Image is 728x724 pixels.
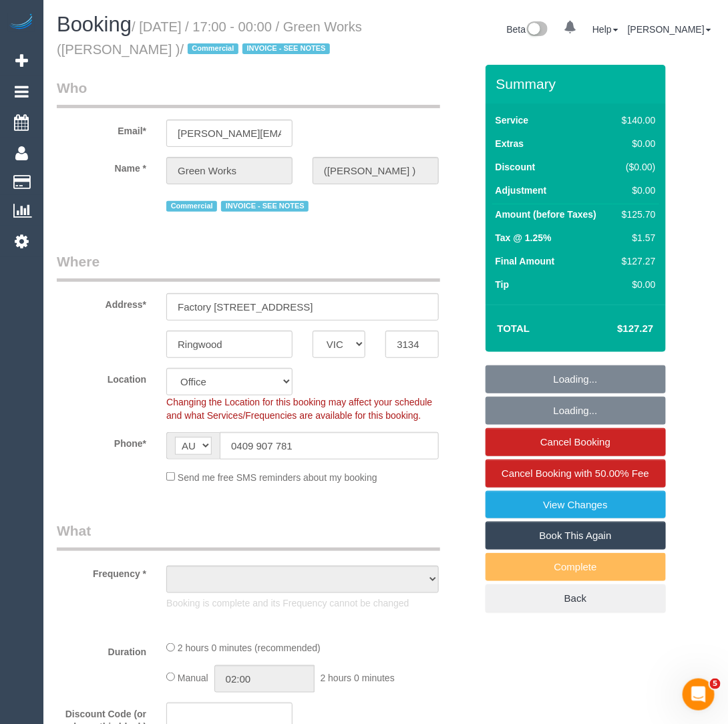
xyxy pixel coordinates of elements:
label: Duration [47,641,156,659]
div: $140.00 [616,114,655,127]
label: Address* [47,293,156,311]
iframe: Intercom live chat [683,679,715,711]
label: Extras [496,137,524,150]
span: INVOICE - SEE NOTES [221,201,309,212]
legend: Who [57,78,440,108]
span: Cancel Booking with 50.00% Fee [502,468,649,479]
input: Email* [166,120,293,147]
p: Booking is complete and its Frequency cannot be changed [166,596,439,610]
div: $0.00 [616,278,655,291]
label: Frequency * [47,562,156,580]
div: $0.00 [616,137,655,150]
span: Changing the Location for this booking may affect your schedule and what Services/Frequencies are... [166,397,432,421]
a: View Changes [486,491,666,519]
label: Amount (before Taxes) [496,208,596,221]
span: Commercial [188,43,238,54]
strong: Total [498,323,530,334]
span: 2 hours 0 minutes [321,673,395,683]
div: $1.57 [616,231,655,244]
span: 2 hours 0 minutes (recommended) [178,643,321,654]
input: Last Name* [313,157,439,184]
div: $127.27 [616,254,655,268]
h3: Summary [496,76,659,92]
small: / [DATE] / 17:00 - 00:00 / Green Works ([PERSON_NAME] ) [57,19,362,57]
label: Phone* [47,432,156,450]
label: Email* [47,120,156,138]
span: 5 [710,679,721,689]
label: Adjustment [496,184,547,197]
legend: Where [57,252,440,282]
img: New interface [526,21,548,39]
label: Tip [496,278,510,291]
a: [PERSON_NAME] [628,24,711,35]
h4: $127.27 [577,323,653,335]
span: Manual [178,673,208,683]
legend: What [57,521,440,551]
a: Book This Again [486,522,666,550]
span: Commercial [166,201,217,212]
a: Beta [507,24,548,35]
div: ($0.00) [616,160,655,174]
a: Cancel Booking with 50.00% Fee [486,460,666,488]
a: Cancel Booking [486,428,666,456]
a: Help [592,24,618,35]
label: Final Amount [496,254,555,268]
label: Discount [496,160,536,174]
span: INVOICE - SEE NOTES [242,43,330,54]
span: Booking [57,13,132,36]
label: Service [496,114,529,127]
label: Location [47,368,156,386]
label: Name * [47,157,156,175]
div: $125.70 [616,208,655,221]
label: Tax @ 1.25% [496,231,552,244]
img: Automaid Logo [8,13,35,32]
input: Post Code* [385,331,438,358]
a: Back [486,584,666,612]
span: / [180,42,335,57]
input: Suburb* [166,331,293,358]
span: Send me free SMS reminders about my booking [178,472,377,483]
div: $0.00 [616,184,655,197]
input: Phone* [220,432,439,460]
input: First Name* [166,157,293,184]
